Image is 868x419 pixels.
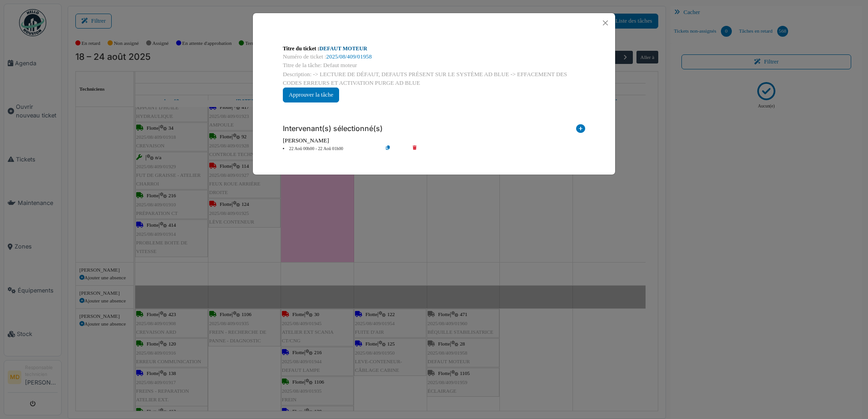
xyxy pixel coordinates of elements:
div: Titre de la tâche: Defaut moteur [283,61,585,70]
div: Description: -> LECTURE DE DÉFAUT, DEFAUTS PRÉSENT SUR LE SYSTÈME AD BLUE -> EFFACEMENT DES CODES... [283,70,585,88]
li: 22 Aoû 00h00 - 22 Aoû 01h00 [278,146,382,152]
a: DEFAUT MOTEUR [320,45,367,52]
i: Ajouter [576,124,585,136]
button: Close [599,17,612,29]
h6: Intervenant(s) sélectionné(s) [283,124,383,133]
div: Numéro de ticket : [283,53,585,61]
a: 2025/08/409/01958 [326,54,372,60]
div: Titre du ticket : [283,44,585,53]
button: Approuver la tâche [283,88,339,102]
div: [PERSON_NAME] [283,136,585,145]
